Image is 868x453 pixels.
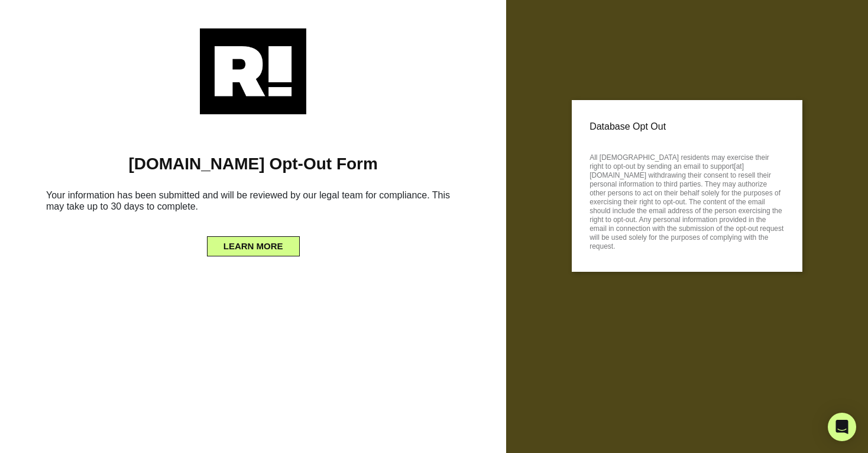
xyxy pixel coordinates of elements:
p: Database Opt Out [590,118,785,136]
h1: [DOMAIN_NAME] Opt-Out Form [18,154,488,174]
h6: Your information has been submitted and will be reviewed by our legal team for compliance. This m... [18,185,488,221]
div: Open Intercom Messenger [828,413,856,441]
p: All [DEMOGRAPHIC_DATA] residents may exercise their right to opt-out by sending an email to suppo... [590,150,785,251]
a: LEARN MORE [207,238,300,248]
button: LEARN MORE [207,236,300,256]
img: Retention.com [200,28,306,114]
